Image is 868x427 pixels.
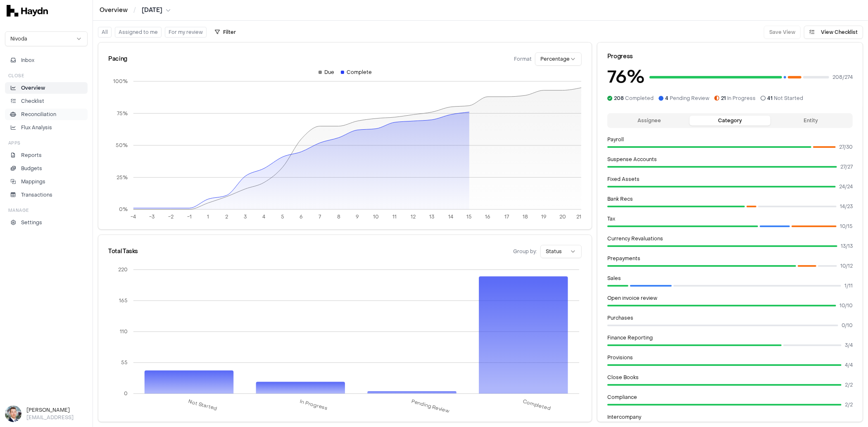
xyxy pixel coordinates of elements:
[614,95,624,102] span: 208
[188,398,218,412] tspan: Not Started
[721,95,726,102] span: 21
[132,6,138,14] span: /
[150,214,155,221] tspan: -3
[117,110,128,117] tspan: 75%
[430,214,435,221] tspan: 13
[210,26,241,39] button: Filter
[300,214,303,221] tspan: 6
[607,235,853,242] p: Currency Revaluations
[21,57,34,64] span: Inbox
[522,398,552,412] tspan: Completed
[8,207,29,213] h3: Manage
[448,214,453,221] tspan: 14
[514,56,532,62] span: Format
[411,214,416,221] tspan: 12
[5,176,88,187] a: Mappings
[767,95,773,102] span: 41
[609,116,690,126] button: Assignee
[337,214,340,221] tspan: 8
[341,69,372,76] div: Complete
[118,266,128,273] tspan: 220
[120,328,128,335] tspan: 110
[244,214,247,221] tspan: 3
[121,359,128,366] tspan: 55
[5,189,88,201] a: Transactions
[21,97,44,105] p: Checklist
[5,109,88,120] a: Reconciliation
[845,362,853,368] span: 4 / 4
[485,214,491,221] tspan: 16
[844,282,853,289] span: 1 / 11
[845,382,853,388] span: 2 / 2
[7,5,48,17] img: svg+xml,%3c
[504,214,509,221] tspan: 17
[5,149,88,161] a: Reports
[21,152,42,159] p: Reports
[607,275,853,282] p: Sales
[5,122,88,133] a: Flux Analysis
[607,196,853,202] p: Bank Recs
[523,214,528,221] tspan: 18
[142,6,171,14] button: [DATE]
[841,243,853,249] span: 13 / 13
[466,214,472,221] tspan: 15
[840,223,853,230] span: 10 / 15
[113,78,128,85] tspan: 100%
[21,219,42,226] p: Settings
[607,176,853,183] p: Fixed Assets
[832,74,853,81] span: 208 / 274
[721,95,756,102] span: In Progress
[607,414,853,420] p: Intercompany
[411,398,450,415] tspan: Pending Review
[26,414,88,421] p: [EMAIL_ADDRESS]
[168,214,174,221] tspan: -2
[576,214,581,221] tspan: 21
[614,95,654,102] span: Completed
[373,214,379,221] tspan: 10
[559,214,566,221] tspan: 20
[840,203,853,210] span: 14 / 23
[21,165,42,172] p: Budgets
[607,255,853,262] p: Prepayments
[119,206,128,213] tspan: 0%
[842,322,853,329] span: 0 / 10
[607,394,853,401] p: Compliance
[392,214,397,221] tspan: 11
[840,164,853,170] span: 27 / 27
[665,95,668,102] span: 4
[607,156,853,163] p: Suspense Accounts
[690,116,770,126] button: Category
[21,178,45,185] p: Mappings
[100,6,171,14] nav: breadcrumb
[607,52,853,61] div: Progress
[845,401,853,408] span: 2 / 2
[319,214,321,221] tspan: 7
[8,73,24,79] h3: Close
[21,191,52,199] p: Transactions
[281,214,284,221] tspan: 5
[187,214,192,221] tspan: -1
[21,124,52,131] p: Flux Analysis
[607,354,853,361] p: Provisions
[356,214,359,221] tspan: 9
[319,69,334,76] div: Due
[117,174,128,181] tspan: 25%
[770,116,851,126] button: Entity
[98,27,112,38] button: All
[607,136,853,143] p: Payroll
[607,216,853,222] p: Tax
[263,214,266,221] tspan: 4
[225,214,228,221] tspan: 2
[108,247,138,256] div: Total Tasks
[207,214,209,221] tspan: 1
[665,95,709,102] span: Pending Review
[119,297,128,304] tspan: 165
[5,217,88,228] a: Settings
[845,342,853,349] span: 3 / 4
[108,55,127,63] div: Pacing
[5,55,88,66] button: Inbox
[840,263,853,269] span: 10 / 12
[607,64,644,90] h3: 76 %
[607,315,853,321] p: Purchases
[839,183,853,190] span: 24 / 24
